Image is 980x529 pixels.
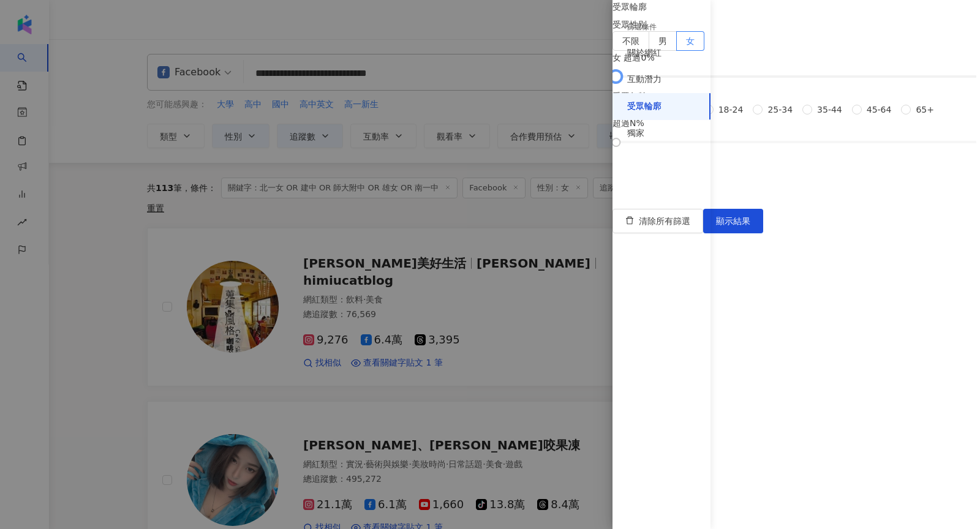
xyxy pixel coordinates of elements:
span: 25-34 [763,103,797,116]
div: 互動潛力 [627,73,661,86]
div: 獨家 [627,127,644,140]
span: 女 [686,36,695,46]
div: 受眾年齡 [612,89,980,103]
div: 關於網紅 [627,47,661,59]
div: 篩選條件 [627,22,657,32]
div: 超過 % [612,116,980,130]
div: 受眾輪廓 [627,100,661,113]
div: 女 超過 % [612,51,980,64]
span: 18-24 [714,103,748,116]
div: 受眾性別 [612,18,980,31]
span: 65+ [911,103,939,116]
span: 35-44 [812,103,847,116]
span: 45-64 [862,103,897,116]
span: 顯示結果 [716,216,750,226]
button: 顯示結果 [703,209,763,233]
